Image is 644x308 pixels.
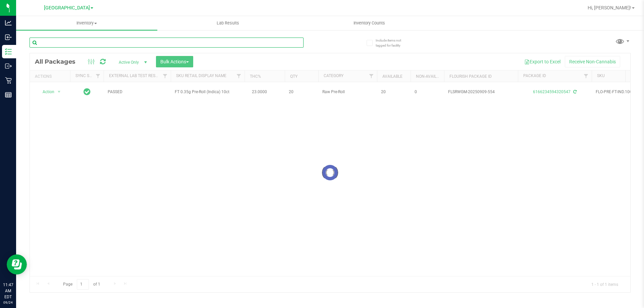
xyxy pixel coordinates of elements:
inline-svg: Inventory [5,48,12,55]
a: Inventory [16,16,157,30]
inline-svg: Analytics [5,19,12,26]
span: Include items not tagged for facility [376,38,409,48]
span: Hi, [PERSON_NAME]! [588,5,631,10]
span: Inventory [16,20,157,26]
inline-svg: Reports [5,91,12,98]
span: Lab Results [208,20,248,26]
p: 09/24 [3,300,13,305]
inline-svg: Outbound [5,63,12,69]
a: Lab Results [157,16,299,30]
inline-svg: Inbound [5,34,12,41]
p: 11:47 AM EDT [3,282,13,300]
inline-svg: Retail [5,77,12,84]
iframe: Resource center [7,254,27,274]
input: Search Package ID, Item Name, SKU, Lot or Part Number... [30,38,304,48]
span: [GEOGRAPHIC_DATA] [44,5,90,11]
